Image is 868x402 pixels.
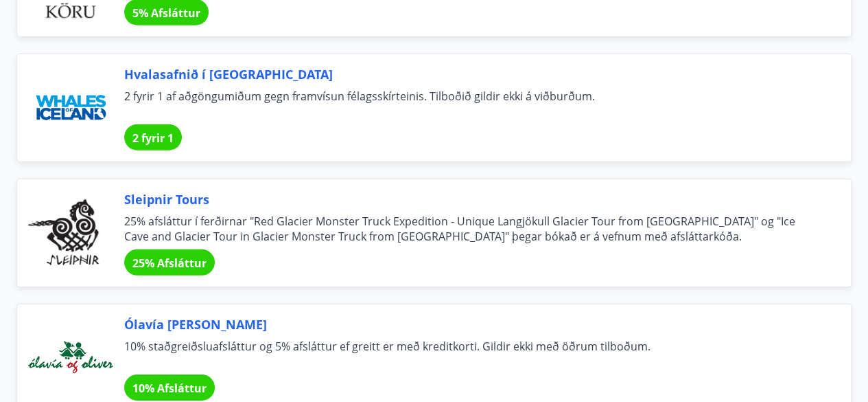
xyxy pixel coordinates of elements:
[132,5,200,21] span: 5% Afsláttur
[124,214,818,244] span: 25% afsláttur í ferðirnar "Red Glacier Monster Truck Expedition - Unique Langjökull Glacier Tour ...
[132,381,207,396] span: 10% Afsláttur
[132,256,207,271] span: 25% Afsláttur
[124,315,818,333] span: Ólavía [PERSON_NAME]
[124,190,818,208] span: Sleipnir Tours
[124,339,818,369] span: 10% staðgreiðsluafsláttur og 5% afsláttur ef greitt er með kreditkorti. Gildir ekki með öðrum til...
[132,131,174,146] span: 2 fyrir 1
[124,89,818,119] span: 2 fyrir 1 af aðgöngumiðum gegn framvísun félagsskírteinis. Tilboðið gildir ekki á viðburðum.
[124,65,818,83] span: Hvalasafnið í [GEOGRAPHIC_DATA]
